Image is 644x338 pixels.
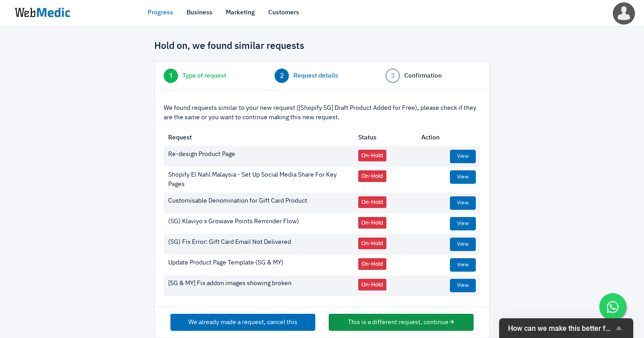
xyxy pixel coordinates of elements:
[358,196,386,208] span: On-Hold
[358,150,386,161] span: On-Hold
[450,196,476,210] a: View
[164,275,354,296] td: [SG & MY] Fix addon images showing broken
[275,69,369,83] a: 2 Request details
[268,8,299,17] a: Customers
[164,130,354,146] th: Request
[450,238,476,251] a: View
[164,69,258,83] a: 1 Type of request
[358,238,386,249] span: On-Hold
[164,255,354,275] td: Update Product Page Template (SG & MY)
[450,279,476,292] a: View
[386,69,400,83] span: 3
[148,8,173,17] a: Progress
[417,130,480,146] th: Action
[182,71,226,81] span: Type of request
[450,150,476,163] a: View
[450,170,476,184] a: View
[164,167,354,193] td: Shopify El Nahl Malaysia - Set Up Social Media Share For Key Pages
[358,170,386,182] span: On-Hold
[358,279,386,290] span: On-Hold
[170,314,315,331] button: We already made a request, cancel this
[358,258,386,270] span: On-Hold
[329,314,474,331] button: This is a different request, continue
[164,69,178,83] span: 1
[450,258,476,272] a: View
[226,8,255,17] a: Marketing
[275,69,289,83] span: 2
[164,213,354,234] td: (SG) Klaviyo x Growave Points Reminder Flow)
[293,71,338,81] span: Request details
[164,234,354,255] td: (SG) Fix Error: Gift Card Email Not Delivered
[164,104,480,122] p: We found requests similar to your new request ([Shopify SG] Draft Product Added for Free), please...
[154,41,490,52] h4: Hold on, we found similar requests
[164,146,354,167] td: Re-design Product Page
[508,323,624,334] button: Show survey - How can we make this better for you?
[186,8,212,17] a: Business
[450,217,476,230] a: View
[354,130,417,146] th: Status
[358,217,386,229] span: On-Hold
[508,324,614,333] span: How can we make this better for you?
[404,71,442,81] span: Confirmation
[164,193,354,213] td: Customisable Denomination for Gift Card Product
[386,69,480,83] a: 3 Confirmation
